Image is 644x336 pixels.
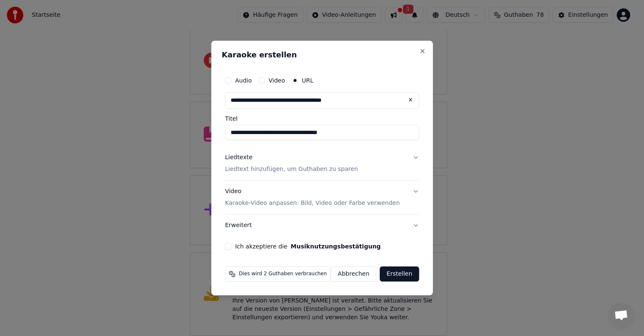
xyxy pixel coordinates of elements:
[239,271,327,277] span: Dies wird 2 Guthaben verbrauchen
[225,199,400,207] p: Karaoke-Video anpassen: Bild, Video oder Farbe verwenden
[331,266,377,282] button: Abbrechen
[225,215,419,236] button: Erweitert
[225,181,419,214] button: VideoKaraoke-Video anpassen: Bild, Video oder Farbe verwenden
[268,78,285,83] label: Video
[225,116,419,121] label: Titel
[302,78,314,83] label: URL
[225,187,400,207] div: Video
[222,51,423,59] h2: Karaoke erstellen
[235,78,252,83] label: Audio
[380,266,419,282] button: Erstellen
[225,147,419,180] button: LiedtexteLiedtext hinzufügen, um Guthaben zu sparen
[225,165,358,173] p: Liedtext hinzufügen, um Guthaben zu sparen
[291,243,381,249] button: Ich akzeptiere die
[225,153,252,162] div: Liedtexte
[235,243,381,249] label: Ich akzeptiere die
